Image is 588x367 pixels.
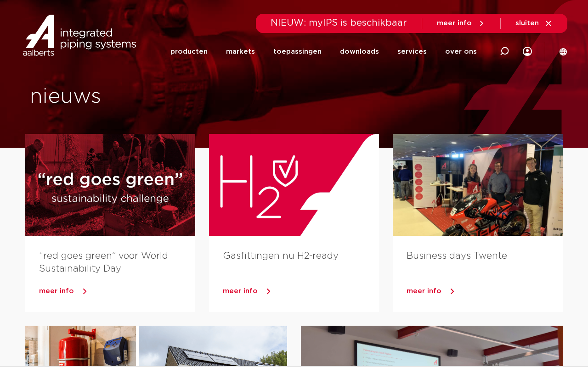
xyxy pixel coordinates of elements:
a: sluiten [515,19,553,28]
a: toepassingen [273,34,322,69]
div: my IPS [523,41,532,61]
span: sluiten [515,20,539,27]
a: downloads [340,34,379,69]
a: over ons [445,34,477,69]
span: meer info [223,288,258,295]
a: producten [170,34,208,69]
a: markets [226,34,255,69]
a: “red goes green” voor World Sustainability Day [39,251,168,273]
span: NIEUW: myIPS is beschikbaar [271,18,407,28]
a: services [397,34,427,69]
span: meer info [407,288,441,295]
a: Gasfittingen nu H2-ready [223,251,339,261]
span: meer info [437,20,472,27]
a: meer info [39,284,195,298]
a: meer info [437,19,486,28]
span: meer info [39,288,74,295]
a: meer info [223,284,379,298]
nav: Menu [170,34,477,69]
h1: nieuws [30,82,289,111]
a: Business days Twente [407,251,507,261]
a: meer info [407,284,563,298]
